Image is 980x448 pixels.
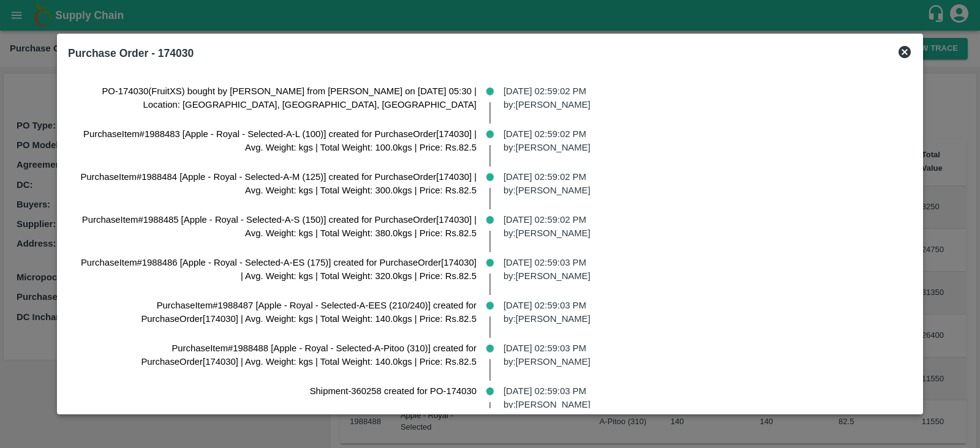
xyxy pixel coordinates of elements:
p: PO-174030(FruitXS) bought by [PERSON_NAME] from [PERSON_NAME] on [DATE] 05:30 | Location: [GEOGRA... [78,84,477,112]
p: [DATE] 02:59:03 PM by: [PERSON_NAME] [503,256,902,283]
p: PurchaseItem#1988488 [Apple - Royal - Selected-A-Pitoo (310)] created for PurchaseOrder[174030] |... [78,342,477,369]
p: [DATE] 02:59:02 PM by: [PERSON_NAME] [503,213,902,241]
p: [DATE] 02:59:02 PM by: [PERSON_NAME] [503,170,902,198]
p: PurchaseItem#1988487 [Apple - Royal - Selected-A-EES (210/240)] created for PurchaseOrder[174030]... [78,299,477,326]
p: PurchaseItem#1988486 [Apple - Royal - Selected-A-ES (175)] created for PurchaseOrder[174030] | Av... [78,256,477,283]
b: Purchase Order - 174030 [68,47,194,59]
p: [DATE] 02:59:03 PM by: [PERSON_NAME] [503,384,902,412]
p: PurchaseItem#1988483 [Apple - Royal - Selected-A-L (100)] created for PurchaseOrder[174030] | Avg... [78,127,477,155]
p: [DATE] 02:59:02 PM by: [PERSON_NAME] [503,84,902,112]
p: PurchaseItem#1988485 [Apple - Royal - Selected-A-S (150)] created for PurchaseOrder[174030] | Avg... [78,213,477,241]
p: Shipment-360258 created for PO-174030 [78,384,477,398]
p: [DATE] 02:59:03 PM by: [PERSON_NAME] [503,342,902,369]
p: PurchaseItem#1988484 [Apple - Royal - Selected-A-M (125)] created for PurchaseOrder[174030] | Avg... [78,170,477,198]
p: [DATE] 02:59:03 PM by: [PERSON_NAME] [503,299,902,326]
p: [DATE] 02:59:02 PM by: [PERSON_NAME] [503,127,902,155]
